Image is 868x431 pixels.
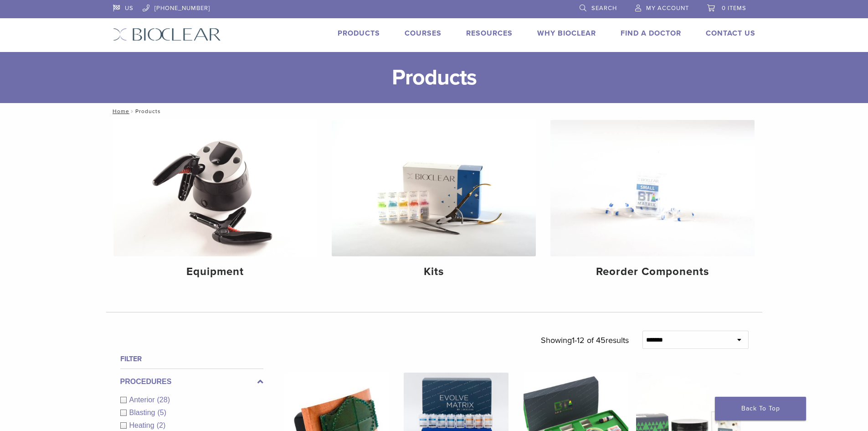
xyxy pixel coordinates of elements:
[121,264,310,280] h4: Equipment
[129,421,157,429] span: Heating
[646,5,689,12] span: My Account
[157,396,170,404] span: (28)
[113,120,318,286] a: Equipment
[106,103,762,119] nav: Products
[332,120,536,286] a: Kits
[332,120,536,256] img: Kits
[558,264,747,280] h4: Reorder Components
[537,29,596,38] a: Why Bioclear
[129,109,135,114] span: /
[722,5,746,12] span: 0 items
[120,353,263,364] h4: Filter
[405,29,442,38] a: Courses
[157,409,166,416] span: (5)
[621,29,681,38] a: Find A Doctor
[129,396,157,404] span: Anterior
[572,335,606,345] span: 1-12 of 45
[591,5,617,12] span: Search
[715,397,806,421] a: Back To Top
[541,331,629,350] p: Showing results
[110,108,129,114] a: Home
[157,421,166,429] span: (2)
[550,120,755,256] img: Reorder Components
[129,409,158,416] span: Blasting
[338,29,380,38] a: Products
[466,29,513,38] a: Resources
[550,120,755,286] a: Reorder Components
[113,120,318,256] img: Equipment
[339,264,529,280] h4: Kits
[113,28,221,41] img: Bioclear
[706,29,755,38] a: Contact Us
[120,376,263,387] label: Procedures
